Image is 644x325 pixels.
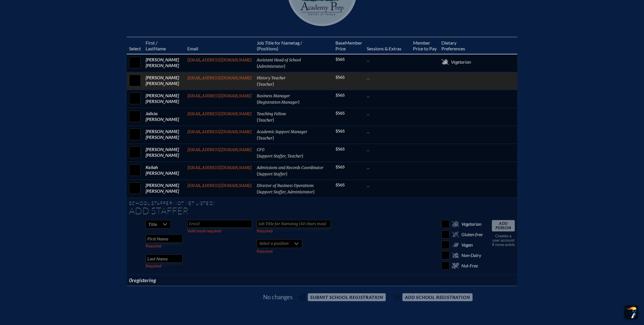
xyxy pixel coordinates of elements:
input: Email [187,220,252,228]
td: [PERSON_NAME] [PERSON_NAME] [143,54,185,72]
span: Business Manager [257,93,290,98]
span: Select [129,46,141,51]
span: Base [335,40,345,45]
a: [EMAIL_ADDRESS][DOMAIN_NAME] [187,93,252,98]
span: $565 [335,93,345,98]
span: ) [286,171,287,176]
a: [EMAIL_ADDRESS][DOMAIN_NAME] [187,183,252,188]
p: ... [367,164,408,170]
span: ) [273,81,274,87]
td: Jolicia [PERSON_NAME] [143,108,185,126]
span: CFO [257,147,265,152]
td: [PERSON_NAME] [PERSON_NAME] [143,90,185,108]
th: Name [143,37,185,54]
span: Registration Manager [258,100,298,105]
span: $565 [335,75,345,80]
span: First / [146,40,157,45]
td: [PERSON_NAME] [PERSON_NAME] [143,72,185,90]
span: registering [132,277,156,283]
span: Support Staffer, Administrator [258,190,313,194]
th: Memb [333,37,364,54]
span: Title [148,221,157,227]
span: ) [284,63,285,69]
label: Required [257,229,273,233]
span: ( [257,63,258,69]
label: Required [146,264,162,268]
th: Email [185,37,254,54]
label: Required [146,244,162,248]
span: Gluten-free [461,232,482,237]
span: ) [273,135,274,140]
span: ) [313,189,315,194]
a: [EMAIL_ADDRESS][DOMAIN_NAME] [187,76,252,80]
p: ... [367,111,408,116]
th: Member Price to Pay [411,37,439,54]
p: ... [367,128,408,134]
p: ... [367,93,408,98]
span: ( [257,135,258,140]
span: ) [298,99,300,104]
td: [PERSON_NAME] [PERSON_NAME] [143,180,185,198]
span: $565 [335,111,345,116]
th: Sessions & Extras [364,37,411,54]
label: Required [257,249,273,254]
span: Vegetarian [461,221,481,227]
p: ... [367,146,408,152]
span: Teaching Fellow [257,111,286,116]
a: [EMAIL_ADDRESS][DOMAIN_NAME] [187,129,252,134]
p: ... [367,57,408,63]
span: $565 [335,57,345,62]
span: ) [302,153,303,158]
span: Academic Support Manager [257,129,307,134]
span: er [358,40,362,45]
span: Teacher [258,118,273,123]
span: ( [257,153,258,158]
span: Teacher [258,82,273,87]
span: Support Staffer [258,172,286,177]
th: Diet [439,37,485,54]
td: Keilah [PERSON_NAME] [143,162,185,180]
span: Support Staffer, Teacher [258,154,302,159]
th: 0 [127,275,185,286]
input: Job Title for Nametag (40 chars max) [257,220,331,228]
button: Scroll Top [624,305,638,319]
input: Last Name [146,254,183,263]
span: ( [257,189,258,194]
span: Nut-Free [461,263,478,269]
span: Vegetarian [451,59,471,65]
span: ( [257,171,258,176]
span: Price [335,46,346,51]
td: [PERSON_NAME] [PERSON_NAME] [143,126,185,144]
span: Non-Dairy [461,252,481,258]
span: $565 [335,129,345,134]
p: ... [367,182,408,188]
a: [EMAIL_ADDRESS][DOMAIN_NAME] [187,165,252,170]
span: Last [146,46,154,51]
td: [PERSON_NAME] [PERSON_NAME] [143,144,185,162]
span: Assistant Head of School [257,58,301,63]
label: Valid email required [187,229,221,233]
span: History Teacher [257,76,286,80]
span: $565 [335,183,345,188]
span: Teacher [258,136,273,141]
span: $565 [335,165,345,170]
input: First Name [146,234,183,243]
span: ( [257,81,258,87]
span: Vegan [461,242,473,248]
span: $565 [335,147,345,152]
span: ) [273,117,274,122]
span: Director of Business Operations [257,183,314,188]
span: Title [146,220,159,228]
span: Select a position [257,240,291,248]
a: [EMAIL_ADDRESS][DOMAIN_NAME] [187,111,252,116]
span: No changes [263,294,293,300]
img: To the top [625,306,637,318]
a: [EMAIL_ADDRESS][DOMAIN_NAME] [187,58,252,63]
p: ... [367,75,408,80]
th: Job Title for Nametag / (Positions) [254,37,333,54]
a: [EMAIL_ADDRESS][DOMAIN_NAME] [187,147,252,152]
span: Administrator [258,64,284,69]
span: Admissions and Records Coordinator [257,165,324,170]
p: Creates a user account if none exists [492,234,515,247]
span: ( [257,117,258,122]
